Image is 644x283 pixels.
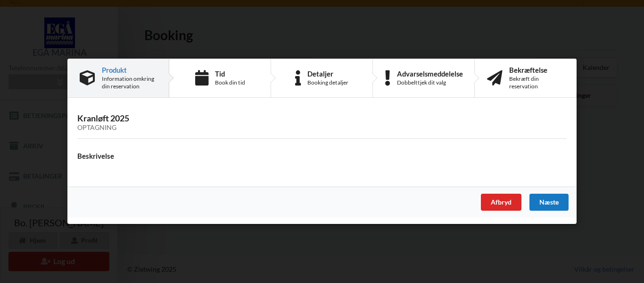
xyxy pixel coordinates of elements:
[509,66,564,74] div: Bekræftelse
[481,194,521,211] div: Afbryd
[102,75,157,90] div: Information omkring din reservation
[215,79,245,86] div: Book din tid
[397,79,463,86] div: Dobbelttjek dit valg
[509,75,564,90] div: Bekræft din reservation
[77,152,567,161] h4: Beskrivelse
[102,66,157,74] div: Produkt
[215,70,245,77] div: Tid
[77,113,567,132] h3: Kranløft 2025
[397,70,463,77] div: Advarselsmeddelelse
[77,124,567,132] div: Optagning
[529,194,569,211] div: Næste
[307,70,348,77] div: Detaljer
[307,79,348,86] div: Booking detaljer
